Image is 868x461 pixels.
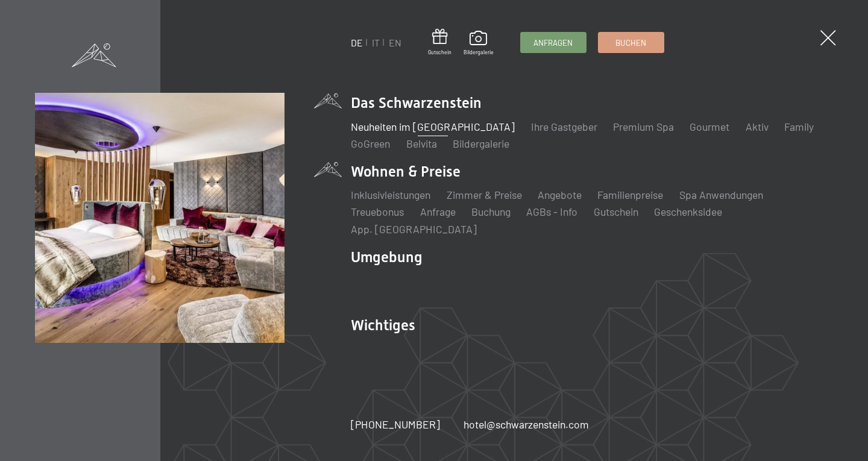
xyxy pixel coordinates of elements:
[471,205,511,218] a: Buchung
[526,205,577,218] a: AGBs - Info
[351,418,440,431] span: [PHONE_NUMBER]
[615,37,646,48] span: Buchen
[464,31,494,56] a: Bildergalerie
[351,188,430,201] a: Inklusivleistungen
[464,49,494,56] span: Bildergalerie
[690,120,729,133] a: Gourmet
[533,37,573,48] span: Anfragen
[420,205,456,218] a: Anfrage
[746,120,769,133] a: Aktiv
[447,188,522,201] a: Zimmer & Preise
[351,205,404,218] a: Treuebonus
[428,49,451,56] span: Gutschein
[521,33,586,52] a: Anfragen
[784,120,814,133] a: Family
[389,37,401,48] a: EN
[538,188,582,201] a: Angebote
[453,137,509,150] a: Bildergalerie
[599,33,664,52] a: Buchen
[351,37,363,48] a: DE
[351,417,440,432] a: [PHONE_NUMBER]
[464,417,589,432] a: hotel@schwarzenstein.com
[351,120,515,133] a: Neuheiten im [GEOGRAPHIC_DATA]
[351,137,390,150] a: GoGreen
[406,137,437,150] a: Belvita
[594,205,638,218] a: Gutschein
[372,37,380,48] a: IT
[351,222,477,236] a: App. [GEOGRAPHIC_DATA]
[654,205,722,218] a: Geschenksidee
[428,29,451,56] a: Gutschein
[531,120,597,133] a: Ihre Gastgeber
[679,188,763,201] a: Spa Anwendungen
[613,120,674,133] a: Premium Spa
[597,188,663,201] a: Familienpreise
